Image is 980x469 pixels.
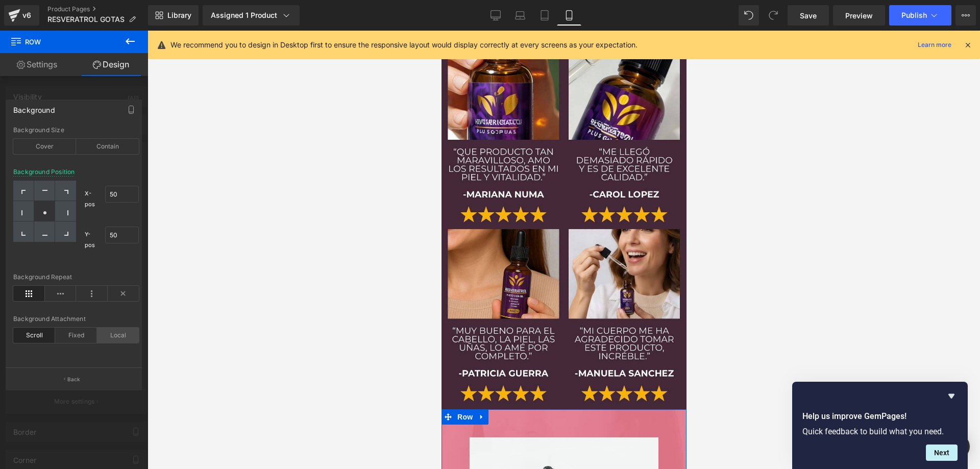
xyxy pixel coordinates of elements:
span: Row [10,31,112,53]
a: Design [74,53,148,76]
span: Save [800,10,817,21]
a: New Library [148,5,199,26]
div: Assigned 1 Product [211,10,291,20]
div: Local [97,328,139,343]
div: Cover [13,139,76,154]
div: Background [13,100,55,114]
div: Background Size [13,127,139,134]
span: Publish [901,11,927,19]
div: Background Position [13,168,75,176]
a: Desktop [483,5,508,26]
button: Back [6,367,142,390]
p: Quick feedback to build what you need. [802,427,958,436]
span: X-pos [85,188,100,210]
button: Publish [889,5,951,26]
button: More [955,5,976,26]
span: RESVERATROL GOTAS [47,15,125,23]
button: Next question [926,445,958,461]
a: Preview [833,5,885,26]
span: Y-pos [85,229,100,251]
a: Mobile [557,5,581,26]
div: Scroll [13,328,55,343]
a: Learn more [914,39,955,51]
a: Laptop [508,5,532,26]
span: Library [167,11,191,20]
div: Background Repeat [13,274,139,281]
div: Help us improve GemPages! [802,390,958,461]
div: Fixed [55,328,97,343]
a: Product Pages [47,5,148,13]
button: Undo [739,5,759,26]
a: v6 [4,5,39,26]
p: Back [67,376,81,383]
div: v6 [20,9,33,22]
a: Tablet [532,5,557,26]
span: Preview [845,10,873,21]
h2: Help us improve GemPages! [802,410,958,423]
p: We recommend you to design in Desktop first to ensure the responsive layout would display correct... [170,39,638,51]
div: Background Attachment [13,315,139,323]
div: Contain [76,139,139,154]
button: Redo [763,5,783,26]
button: Hide survey [945,390,958,402]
